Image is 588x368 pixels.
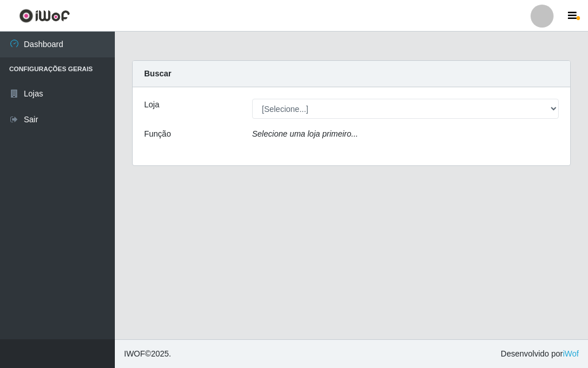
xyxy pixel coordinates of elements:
span: Desenvolvido por [501,348,579,360]
strong: Buscar [144,69,171,78]
label: Loja [144,99,159,111]
span: IWOF [124,349,145,358]
img: CoreUI Logo [19,9,70,23]
span: © 2025 . [124,348,171,360]
a: iWof [563,349,579,358]
label: Função [144,128,171,140]
i: Selecione uma loja primeiro... [252,129,358,138]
